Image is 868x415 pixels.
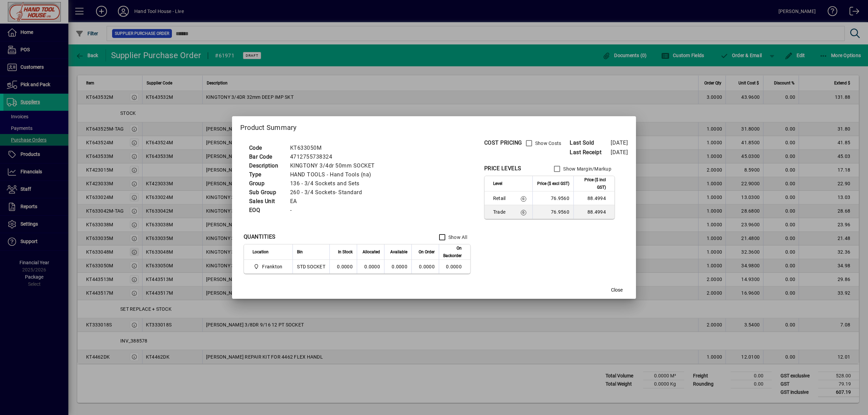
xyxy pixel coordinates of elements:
[287,152,383,161] td: 4712755738324
[253,248,269,256] span: Location
[287,161,383,170] td: KINGTONY 3/4dr 50mm SOCKET
[532,191,573,205] td: 76.9560
[246,188,287,197] td: Sub Group
[484,139,522,147] div: COST PRICING
[287,144,383,152] td: KT633050M
[287,170,383,179] td: HAND TOOLS - Hand Tools (na)
[232,116,636,136] h2: Product Summary
[287,206,383,215] td: -
[329,260,357,273] td: 0.0000
[246,144,287,152] td: Code
[262,263,282,270] span: Frankton
[439,260,470,273] td: 0.0000
[573,205,614,219] td: 88.4994
[606,284,628,296] button: Close
[363,248,380,256] span: Allocated
[611,286,623,294] span: Close
[287,179,383,188] td: 136 - 3/4 Sockets and Sets
[570,148,611,157] span: Last Receipt
[246,197,287,206] td: Sales Unit
[447,234,467,241] label: Show All
[390,248,407,256] span: Available
[244,233,276,241] div: QUANTITIES
[287,188,383,197] td: 260 - 3/4 Sockets- Standard
[493,209,511,215] span: Trade
[611,149,628,156] span: [DATE]
[611,139,628,146] span: [DATE]
[493,180,502,187] span: Level
[246,170,287,179] td: Type
[246,161,287,170] td: Description
[253,263,285,271] span: Frankton
[338,248,353,256] span: In Stock
[384,260,411,273] td: 0.0000
[246,179,287,188] td: Group
[573,191,614,205] td: 88.4994
[419,264,435,269] span: 0.0000
[532,205,573,219] td: 76.9560
[293,260,329,273] td: STD SOCKET
[562,165,611,172] label: Show Margin/Markup
[578,176,606,191] span: Price ($ incl GST)
[537,180,569,187] span: Price ($ excl GST)
[443,244,462,259] span: On Backorder
[419,248,435,256] span: On Order
[357,260,384,273] td: 0.0000
[246,206,287,215] td: EOQ
[246,152,287,161] td: Bar Code
[493,195,511,202] span: Retail
[534,140,561,147] label: Show Costs
[287,197,383,206] td: EA
[297,248,303,256] span: Bin
[570,139,611,147] span: Last Sold
[484,164,521,173] div: PRICE LEVELS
